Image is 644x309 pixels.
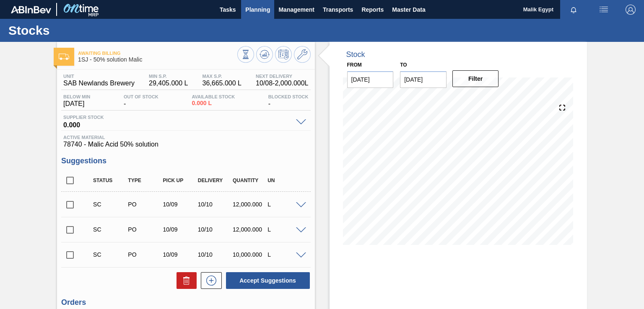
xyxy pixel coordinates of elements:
[161,178,199,183] div: Pick up
[63,100,90,108] span: [DATE]
[63,94,90,99] span: Below Min
[11,6,51,13] img: TNhmsLtSVTkK8tSr43FrP2fwEKptu5GPRR3wAAAABJRU5ErkJggg==
[275,46,292,63] button: Schedule Inventory
[361,5,384,15] span: Reports
[245,5,270,15] span: Planning
[400,71,447,88] input: mm/dd/yyyy
[265,178,304,183] div: UN
[63,135,308,140] span: Active Material
[78,51,237,56] span: Awaiting Billing
[452,70,499,87] button: Filter
[8,26,157,35] h1: Stocks
[161,226,199,233] div: 10/09/2025
[63,141,308,148] span: 78740 - Malic Acid 50% solution
[161,201,199,208] div: 10/09/2025
[256,46,273,63] button: Update Chart
[126,226,164,233] div: Purchase order
[265,201,304,208] div: L
[203,80,241,87] span: 36,665.000 L
[59,54,69,60] img: Ícone
[126,178,164,183] div: Type
[268,94,309,99] span: Blocked Stock
[78,57,237,63] span: 1SJ - 50% solution Malic
[63,120,291,128] span: 0.000
[203,74,241,79] span: MAX S.P.
[222,271,311,290] div: Accept Suggestions
[226,272,310,289] button: Accept Suggestions
[192,94,235,99] span: Available Stock
[197,272,222,289] div: New suggestion
[278,5,314,15] span: Management
[63,115,291,120] span: Supplier Stock
[126,201,164,208] div: Purchase order
[392,5,425,15] span: Master Data
[161,251,199,258] div: 10/09/2025
[172,272,197,289] div: Delete Suggestions
[196,201,234,208] div: 10/10/2025
[124,94,158,99] span: Out Of Stock
[61,157,310,165] h3: Suggestions
[218,5,237,15] span: Tasks
[231,201,269,208] div: 12,000.000
[91,201,129,208] div: Suggestion Created
[599,5,609,15] img: userActions
[149,74,188,79] span: MIN S.P.
[256,80,308,87] span: 10/08 - 2,000.000 L
[196,178,234,183] div: Delivery
[196,226,234,233] div: 10/10/2025
[192,100,235,106] span: 0.000 L
[126,251,164,258] div: Purchase order
[400,62,407,68] label: to
[265,251,304,258] div: L
[265,226,304,233] div: L
[294,46,311,63] button: Go to Master Data / General
[149,80,188,87] span: 29,405.000 L
[237,46,254,63] button: Stocks Overview
[231,251,269,258] div: 10,000.000
[256,74,308,79] span: Next Delivery
[91,226,129,233] div: Suggestion Created
[346,50,365,59] div: Stock
[231,226,269,233] div: 12,000.000
[91,251,129,258] div: Suggestion Created
[560,4,587,15] button: Notifications
[63,74,135,79] span: Unit
[266,94,311,108] div: -
[347,71,394,88] input: mm/dd/yyyy
[196,251,234,258] div: 10/10/2025
[231,178,269,183] div: Quantity
[61,298,310,307] h3: Orders
[347,62,362,68] label: From
[323,5,353,15] span: Transports
[626,5,636,15] img: Logout
[91,178,129,183] div: Status
[122,94,161,108] div: -
[63,80,135,87] span: SAB Newlands Brewery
